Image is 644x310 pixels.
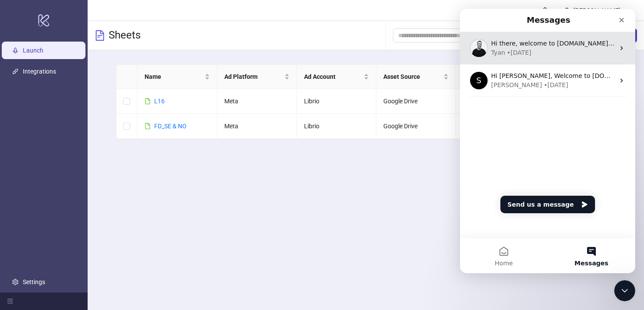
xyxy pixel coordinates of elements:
[154,98,165,105] a: L16
[154,123,187,130] a: FD_SE & NO
[31,39,45,49] div: Tyan
[114,251,148,257] span: Messages
[564,7,570,14] span: user
[31,72,82,81] div: [PERSON_NAME]
[297,89,377,114] td: Librio
[614,280,635,301] iframe: Intercom live chat
[23,47,43,54] a: Launch
[145,123,151,129] span: file
[217,114,297,139] td: Meta
[138,65,217,89] th: Name
[383,72,442,81] span: Asset Source
[35,251,53,257] span: Home
[456,114,536,139] td: [DATE]
[145,98,151,104] span: file
[10,63,28,81] div: Profile image for Simon
[297,65,377,89] th: Ad Account
[109,28,141,42] h3: Sheets
[460,9,635,273] iframe: Intercom live chat
[376,65,456,89] th: Asset Source
[624,7,630,14] span: down
[88,229,175,264] button: Messages
[304,72,362,81] span: Ad Account
[570,6,624,15] div: [PERSON_NAME]
[217,65,297,89] th: Ad Platform
[40,187,135,204] button: Send us a message
[145,72,203,81] span: Name
[217,89,297,114] td: Meta
[456,65,536,89] th: Last Modified
[84,72,108,81] div: • [DATE]
[376,89,456,114] td: Google Drive
[23,278,45,285] a: Settings
[542,7,548,13] span: bell
[47,39,71,49] div: • [DATE]
[95,30,105,41] span: file-text
[456,89,536,114] td: [DATE]
[376,114,456,139] td: Google Drive
[297,114,377,139] td: Librio
[23,68,56,75] a: Integrations
[7,298,13,304] span: menu-fold
[224,72,283,81] span: Ad Platform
